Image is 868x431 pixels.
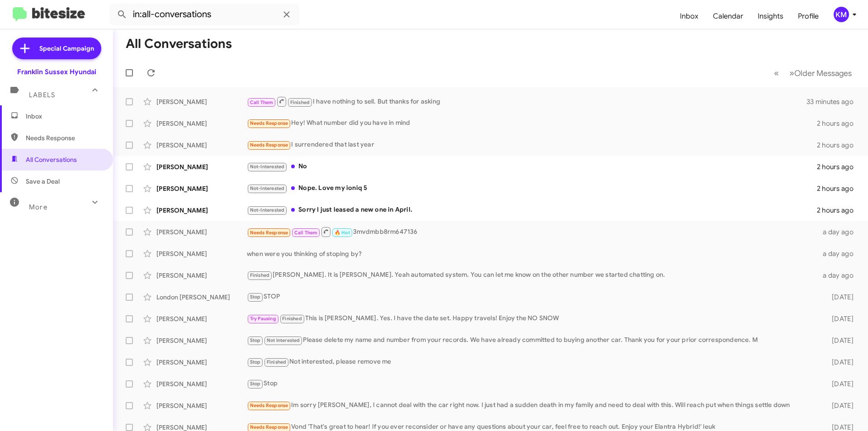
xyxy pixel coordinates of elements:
[156,249,247,258] div: [PERSON_NAME]
[247,96,807,107] div: I have nothing to sell. But thanks for asking
[26,133,103,142] span: Needs Response
[247,161,817,172] div: No
[250,164,285,170] span: Not-Interested
[791,3,826,29] a: Profile
[156,206,247,215] div: [PERSON_NAME]
[26,177,60,186] span: Save a Deal
[247,205,817,215] div: Sorry I just leased a new one in April.
[290,99,310,105] span: Finished
[282,316,302,322] span: Finished
[29,91,55,99] span: Labels
[250,230,288,236] span: Needs Response
[817,336,861,345] div: [DATE]
[267,359,287,365] span: Finished
[247,357,817,367] div: Not interested, please remove me
[250,120,288,126] span: Needs Response
[247,292,817,302] div: STOP
[156,227,247,237] div: [PERSON_NAME]
[817,141,861,150] div: 2 hours ago
[817,227,861,237] div: a day ago
[250,272,270,278] span: Finished
[817,206,861,215] div: 2 hours ago
[247,379,817,389] div: Stop
[673,3,706,29] a: Inbox
[250,207,285,213] span: Not-Interested
[774,67,779,79] span: «
[156,314,247,323] div: [PERSON_NAME]
[156,379,247,388] div: [PERSON_NAME]
[250,99,274,105] span: Call Them
[247,249,817,258] div: when were you thinking of stoping by?
[769,64,857,82] nav: Page navigation example
[247,118,817,128] div: Hey! What number did you have in mind
[156,141,247,150] div: [PERSON_NAME]
[250,294,261,300] span: Stop
[156,401,247,410] div: [PERSON_NAME]
[17,67,96,76] div: Franklin Sussex Hyundai
[267,337,300,343] span: Not Interested
[156,293,247,302] div: London [PERSON_NAME]
[29,203,47,211] span: More
[834,7,849,22] div: KM
[250,424,288,430] span: Needs Response
[26,112,103,121] span: Inbox
[750,3,791,29] a: Insights
[156,119,247,128] div: [PERSON_NAME]
[247,313,817,324] div: This is [PERSON_NAME]. Yes. I have the date set. Happy travels! Enjoy the NO SNOW
[247,183,817,194] div: Nope. Love my ioniq 5
[817,184,861,193] div: 2 hours ago
[156,162,247,171] div: [PERSON_NAME]
[156,97,247,106] div: [PERSON_NAME]
[156,271,247,280] div: [PERSON_NAME]
[247,335,817,346] div: Please delete my name and number from your records. We have already committed to buying another c...
[109,4,299,25] input: Search
[817,379,861,388] div: [DATE]
[817,314,861,323] div: [DATE]
[39,44,94,53] span: Special Campaign
[247,270,817,280] div: [PERSON_NAME]. It is [PERSON_NAME]. Yeah automated system. You can let me know on the other numbe...
[26,155,77,164] span: All Conversations
[817,162,861,171] div: 2 hours ago
[250,403,288,408] span: Needs Response
[817,119,861,128] div: 2 hours ago
[769,64,784,82] button: Previous
[807,97,861,106] div: 33 minutes ago
[250,337,261,343] span: Stop
[250,142,288,148] span: Needs Response
[250,381,261,387] span: Stop
[126,37,232,51] h1: All Conversations
[794,68,852,78] span: Older Messages
[817,271,861,280] div: a day ago
[784,64,857,82] button: Next
[247,226,817,237] div: 3mvdmbb8rm647136
[789,67,794,79] span: »
[817,401,861,410] div: [DATE]
[156,358,247,367] div: [PERSON_NAME]
[156,184,247,193] div: [PERSON_NAME]
[817,358,861,367] div: [DATE]
[12,38,101,59] a: Special Campaign
[156,336,247,345] div: [PERSON_NAME]
[294,230,318,236] span: Call Them
[250,359,261,365] span: Stop
[817,293,861,302] div: [DATE]
[817,249,861,258] div: a day ago
[335,230,350,236] span: 🔥 Hot
[247,140,817,150] div: I surrendered that last year
[706,3,750,29] a: Calendar
[250,185,285,191] span: Not-Interested
[826,7,858,22] button: KM
[247,400,817,411] div: Im sorry [PERSON_NAME], I cannot deal with the car right now. I just had a sudden death in my fam...
[250,316,276,322] span: Try Pausing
